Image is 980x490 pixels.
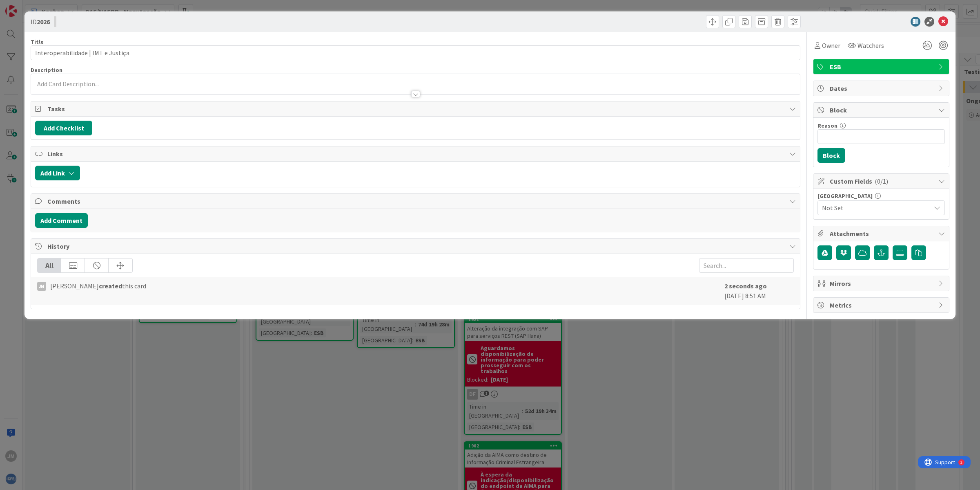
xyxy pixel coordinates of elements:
span: Tasks [47,104,785,114]
span: ID [31,17,50,27]
div: [DATE] 8:51 AM [724,281,794,301]
b: 2 seconds ago [724,282,767,290]
label: Reason [817,122,837,129]
span: History [47,241,785,251]
span: ( 0/1 ) [875,177,888,185]
span: Custom Fields [830,176,934,186]
span: Not Set [822,202,927,214]
span: Mirrors [830,279,934,288]
span: Watchers [857,40,884,50]
span: Attachments [830,229,934,238]
span: Comments [47,196,785,206]
span: ESB [830,62,934,72]
div: [GEOGRAPHIC_DATA] [817,193,945,199]
span: Owner [822,40,840,50]
label: Title [31,38,44,45]
span: Dates [830,83,934,93]
span: Links [47,149,785,159]
div: JM [37,282,46,291]
button: Add Checklist [35,121,92,135]
div: All [38,258,61,272]
b: 2026 [37,18,50,26]
input: Search... [699,258,794,273]
span: Block [830,105,934,115]
b: created [99,282,122,290]
div: 2 [42,3,45,10]
button: Block [817,148,845,163]
button: Add Link [35,166,80,180]
span: Metrics [830,300,934,310]
span: [PERSON_NAME] this card [50,281,146,291]
input: type card name here... [31,45,800,60]
span: Support [17,1,37,11]
button: Add Comment [35,213,88,228]
span: Description [31,66,62,74]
